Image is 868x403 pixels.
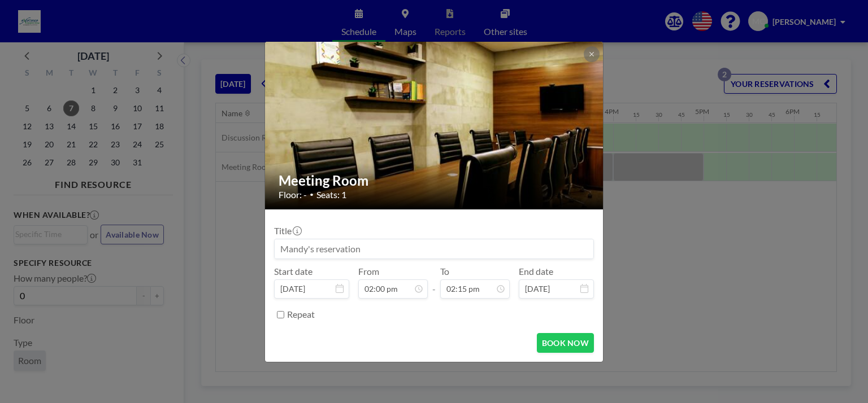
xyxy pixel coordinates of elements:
label: Title [274,225,301,236]
span: Seats: 1 [316,189,346,200]
label: Start date [274,266,313,277]
span: - [432,270,436,295]
input: Mandy's reservation [275,239,593,259]
label: To [440,266,449,277]
span: Floor: - [279,189,307,200]
button: BOOK NOW [537,333,594,353]
img: 537.jpg [265,12,604,238]
span: • [310,190,314,199]
label: From [358,266,379,277]
label: Repeat [287,309,315,320]
h2: Meeting Room [279,172,591,189]
label: End date [519,266,553,277]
